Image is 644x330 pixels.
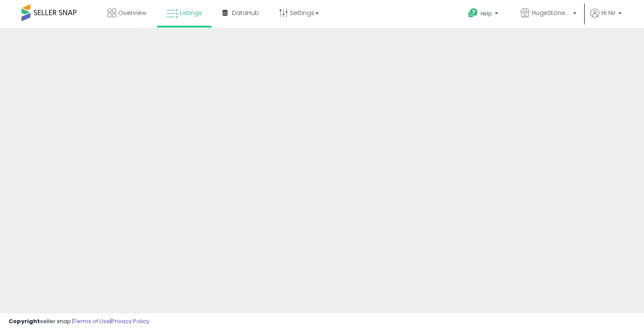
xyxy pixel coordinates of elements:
span: DataHub [232,9,259,17]
a: Privacy Policy [111,317,149,325]
span: Overview [118,9,146,17]
span: HugeStone Store [532,9,570,17]
span: Hi Nir [601,9,616,17]
span: Help [481,10,492,17]
a: Hi Nir [590,9,622,28]
a: Terms of Use [74,317,110,325]
span: Listings [180,9,202,17]
div: seller snap | | [9,318,149,326]
strong: Copyright [9,317,40,325]
a: Help [461,1,507,28]
i: Get Help [468,8,478,18]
